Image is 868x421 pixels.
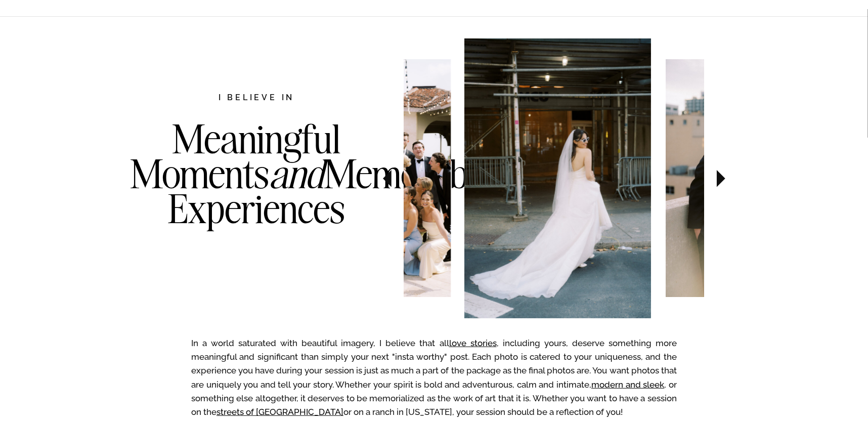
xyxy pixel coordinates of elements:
h2: I believe in [165,92,348,105]
img: Bride in New York City with her dress train trailing behind her [464,38,651,318]
h3: Meaningful Moments Memorable Experiences [130,121,383,267]
a: love stories [449,338,497,348]
a: modern and sleek [591,380,664,390]
img: Bride and groom in front of NYC skyline [666,59,836,297]
img: Wedding party cheering for the bride and groom [292,59,450,297]
i: and [269,149,324,198]
a: streets of [GEOGRAPHIC_DATA] [216,407,343,417]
